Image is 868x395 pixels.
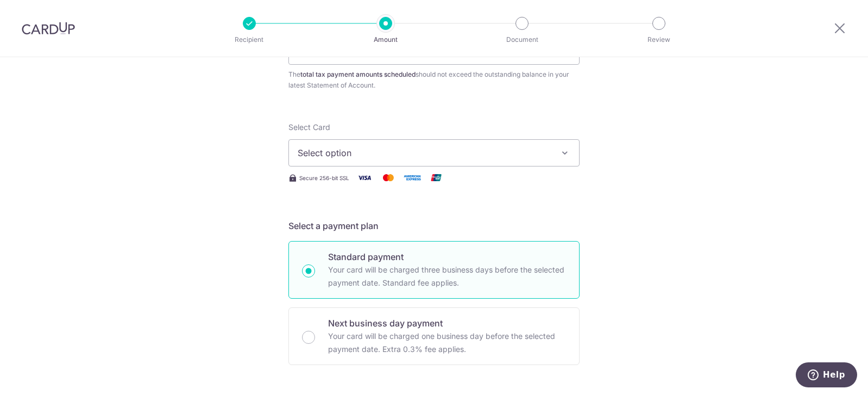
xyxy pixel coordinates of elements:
h5: Select a payment plan [288,219,580,232]
div: The should not exceed the outstanding balance in your latest Statement of Account. [288,69,580,91]
p: Document [482,34,562,45]
p: Standard payment [328,250,566,263]
img: American Express [401,171,423,184]
p: Your card will be charged one business day before the selected payment date. Extra 0.3% fee applies. [328,330,566,356]
button: Select option [288,139,580,166]
span: translation missing: en.payables.payment_networks.credit_card.summary.labels.select_card [288,122,330,132]
p: Next business day payment [328,317,566,330]
p: Amount [345,34,426,45]
span: Select option [298,146,551,159]
iframe: Opens a widget where you can find more information [796,362,857,390]
img: Mastercard [378,171,399,184]
p: Your card will be charged three business days before the selected payment date. Standard fee appl... [328,263,566,289]
p: Recipient [209,34,290,45]
b: total tax payment amounts scheduled [300,70,416,78]
span: Secure 256-bit SSL [299,174,349,182]
p: Review [619,34,699,45]
img: CardUp [22,22,75,35]
img: Union Pay [425,171,447,184]
img: Visa [354,171,375,184]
